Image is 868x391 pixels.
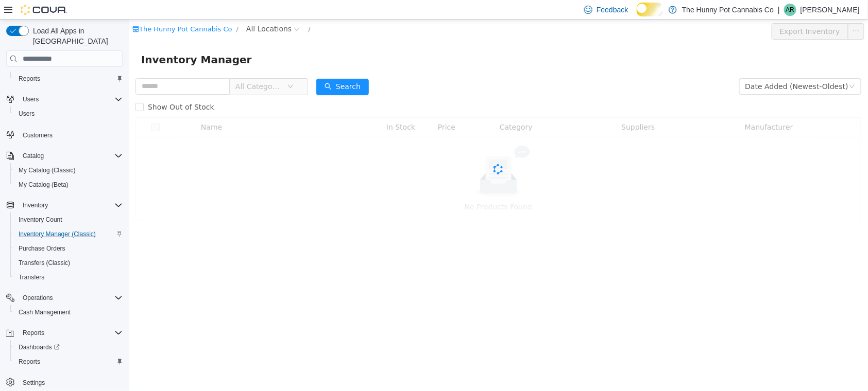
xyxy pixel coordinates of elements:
button: Reports [2,326,127,340]
span: Transfers [14,271,123,283]
button: Inventory Manager (Classic) [10,227,127,241]
span: Catalog [19,150,123,162]
span: All Categories [107,62,154,72]
a: Purchase Orders [14,242,70,255]
a: Inventory Manager (Classic) [14,228,100,240]
span: Inventory Manager (Classic) [14,228,123,240]
a: Users [14,108,39,120]
a: Cash Management [14,306,75,318]
a: Reports [14,356,44,368]
button: Users [2,92,127,106]
span: Inventory Manager (Classic) [19,230,96,238]
button: Purchase Orders [10,241,127,256]
span: Purchase Orders [14,242,123,255]
span: Dark Mode [637,16,637,17]
span: Inventory [19,199,123,211]
span: Feedback [597,5,628,15]
button: icon: ellipsis [719,4,736,20]
span: Customers [19,128,123,141]
span: My Catalog (Classic) [14,164,123,176]
span: All Locations [117,4,163,15]
span: My Catalog (Classic) [19,166,76,174]
span: / [108,6,110,13]
div: Alex Rolph [784,4,796,16]
button: icon: searchSearch [188,59,240,76]
a: My Catalog (Classic) [14,164,80,176]
a: Transfers (Classic) [14,257,74,269]
button: Reports [10,354,127,369]
span: Catalog [23,152,44,160]
span: Reports [23,329,44,337]
button: Catalog [2,149,127,163]
span: Inventory [23,201,48,209]
span: Operations [19,292,123,304]
span: Reports [19,358,40,366]
span: My Catalog (Beta) [14,179,123,191]
a: My Catalog (Beta) [14,179,73,191]
span: Reports [19,327,123,339]
button: Users [19,93,43,105]
button: Inventory [2,198,127,212]
button: Inventory [19,199,52,211]
span: Reports [19,75,40,83]
button: My Catalog (Beta) [10,177,127,192]
a: Transfers [14,271,48,283]
span: Dashboards [19,343,60,351]
span: Purchase Orders [19,244,65,253]
p: [PERSON_NAME] [801,4,860,16]
button: Cash Management [10,305,127,319]
button: Catalog [19,150,48,162]
img: Cova [21,5,67,15]
span: Reports [14,356,123,368]
input: Dark Mode [637,3,663,16]
button: Users [10,106,127,121]
button: Inventory Count [10,212,127,227]
span: Users [14,108,123,120]
span: Show Out of Stock [15,83,90,92]
p: | [778,4,780,16]
span: Operations [23,294,53,302]
span: Transfers [19,273,44,281]
button: Reports [19,327,48,339]
span: Users [19,110,35,118]
div: Date Added (Newest-Oldest) [617,59,720,75]
span: AR [786,4,795,16]
span: Settings [23,379,45,387]
i: icon: shop [4,6,10,13]
a: Dashboards [14,341,64,353]
button: Settings [2,375,127,390]
button: Transfers (Classic) [10,256,127,270]
span: Cash Management [19,308,71,316]
span: Reports [14,73,123,85]
a: Customers [19,129,57,141]
button: Transfers [10,270,127,285]
span: Transfers (Classic) [14,257,123,269]
button: Operations [19,292,57,304]
span: Users [23,95,39,103]
a: Inventory Count [14,214,66,226]
i: icon: down [720,64,726,71]
button: Reports [10,72,127,86]
a: icon: shopThe Hunny Pot Cannabis Co [4,6,103,13]
span: Inventory Count [14,214,123,226]
i: icon: down [159,64,165,71]
span: Load All Apps in [GEOGRAPHIC_DATA] [29,26,123,46]
span: Settings [19,376,123,389]
button: Operations [2,291,127,305]
button: Export Inventory [643,4,720,20]
p: The Hunny Pot Cannabis Co [682,4,774,16]
a: Reports [14,73,44,85]
span: Inventory Manager [12,32,129,48]
button: My Catalog (Classic) [10,163,127,177]
span: Dashboards [14,341,123,353]
span: Customers [23,131,53,139]
span: Inventory Count [19,216,62,224]
a: Settings [19,377,49,389]
a: Dashboards [10,340,127,354]
button: Customers [2,127,127,142]
span: Transfers (Classic) [19,259,70,267]
span: / [179,6,181,13]
span: Users [19,93,123,105]
span: Cash Management [14,306,123,318]
span: My Catalog (Beta) [19,181,69,189]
